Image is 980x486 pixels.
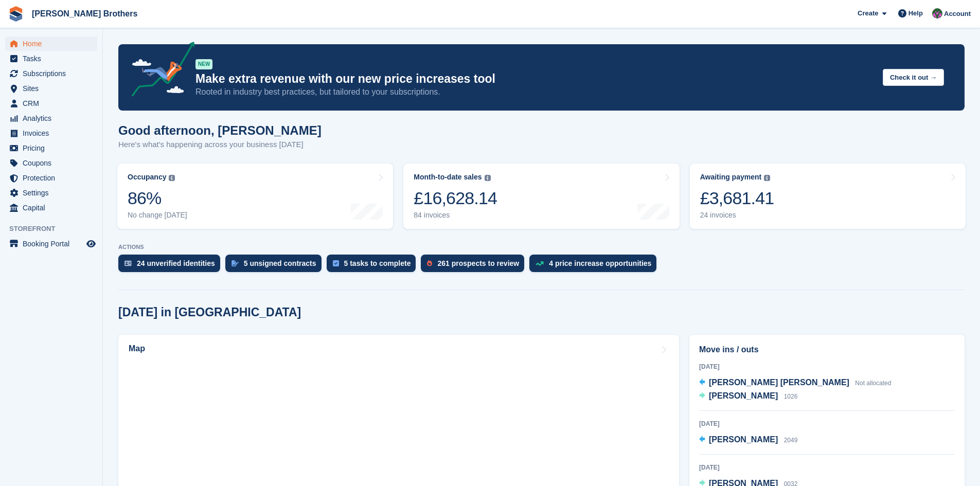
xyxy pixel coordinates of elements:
span: Subscriptions [23,66,84,81]
h2: Map [129,344,145,353]
button: Check it out → [883,69,944,86]
a: menu [5,96,97,111]
img: Nick Wright [932,8,942,19]
a: 4 price increase opportunities [529,255,662,277]
div: [DATE] [699,362,955,371]
div: £16,628.14 [414,188,497,209]
div: Month-to-date sales [414,173,482,182]
span: Not allocated [855,380,891,387]
a: 261 prospects to review [421,255,529,277]
div: 4 price increase opportunities [549,259,651,267]
div: 24 invoices [700,211,774,220]
div: [DATE] [699,463,955,472]
span: 2049 [784,437,798,444]
div: 84 invoices [414,211,497,220]
div: Awaiting payment [700,173,762,182]
span: CRM [23,96,84,111]
span: Analytics [23,111,84,125]
img: prospect-51fa495bee0391a8d652442698ab0144808aea92771e9ea1ae160a38d050c398.svg [427,260,432,266]
a: [PERSON_NAME] 1026 [699,390,797,403]
span: Create [858,8,878,19]
div: Occupancy [128,173,166,182]
a: menu [5,81,97,96]
p: Rooted in industry best practices, but tailored to your subscriptions. [195,86,875,98]
img: icon-info-grey-7440780725fd019a000dd9b08b2336e03edf1995a4989e88bcd33f0948082b44.svg [485,175,491,181]
img: contract_signature_icon-13c848040528278c33f63329250d36e43548de30e8caae1d1a13099fd9432cc5.svg [231,260,239,266]
img: icon-info-grey-7440780725fd019a000dd9b08b2336e03edf1995a4989e88bcd33f0948082b44.svg [169,175,175,181]
p: ACTIONS [118,244,965,250]
a: [PERSON_NAME] Brothers [28,5,141,22]
img: price-adjustments-announcement-icon-8257ccfd72463d97f412b2fc003d46551f7dbcb40ab6d574587a9cd5c0d94... [123,42,195,100]
span: Pricing [23,141,84,155]
img: verify_identity-adf6edd0f0f0b5bbfe63781bf79b02c33cf7c696d77639b501bdc392416b5a36.svg [124,260,132,266]
h1: Good afternoon, [PERSON_NAME] [118,123,322,137]
div: 24 unverified identities [137,259,215,267]
a: 5 tasks to complete [327,255,421,277]
span: [PERSON_NAME] [PERSON_NAME] [709,378,849,387]
a: menu [5,171,97,185]
span: Capital [23,201,84,215]
div: NEW [195,59,212,69]
a: menu [5,66,97,81]
img: task-75834270c22a3079a89374b754ae025e5fb1db73e45f91037f5363f120a921f8.svg [333,260,339,266]
a: menu [5,111,97,125]
img: price_increase_opportunities-93ffe204e8149a01c8c9dc8f82e8f89637d9d84a8eef4429ea346261dce0b2c0.svg [536,261,544,266]
a: Preview store [85,238,97,250]
span: Account [944,9,971,19]
a: menu [5,141,97,155]
a: Occupancy 86% No change [DATE] [117,164,393,229]
span: Sites [23,81,84,96]
div: £3,681.41 [700,188,774,209]
a: menu [5,126,97,140]
a: menu [5,156,97,170]
a: 24 unverified identities [118,255,225,277]
a: [PERSON_NAME] 2049 [699,434,797,447]
span: Protection [23,171,84,185]
div: 5 tasks to complete [344,259,411,267]
span: Invoices [23,126,84,140]
h2: Move ins / outs [699,344,955,356]
a: 5 unsigned contracts [225,255,327,277]
span: Coupons [23,156,84,170]
img: icon-info-grey-7440780725fd019a000dd9b08b2336e03edf1995a4989e88bcd33f0948082b44.svg [764,175,770,181]
a: menu [5,201,97,215]
img: stora-icon-8386f47178a22dfd0bd8f6a31ec36ba5ce8667c1dd55bd0f319d3a0aa187defe.svg [8,6,24,22]
span: Storefront [9,224,102,234]
div: 261 prospects to review [437,259,519,267]
span: Tasks [23,51,84,66]
a: Month-to-date sales £16,628.14 84 invoices [403,164,679,229]
span: 1026 [784,393,798,400]
div: No change [DATE] [128,211,187,220]
p: Here's what's happening across your business [DATE] [118,139,322,151]
a: menu [5,37,97,51]
a: Awaiting payment £3,681.41 24 invoices [690,164,966,229]
h2: [DATE] in [GEOGRAPHIC_DATA] [118,305,301,319]
a: menu [5,51,97,66]
span: [PERSON_NAME] [709,435,778,444]
div: 86% [128,188,187,209]
span: Booking Portal [23,237,84,251]
span: Help [908,8,923,19]
div: 5 unsigned contracts [244,259,316,267]
a: menu [5,237,97,251]
a: menu [5,186,97,200]
span: Home [23,37,84,51]
p: Make extra revenue with our new price increases tool [195,71,875,86]
span: [PERSON_NAME] [709,391,778,400]
div: [DATE] [699,419,955,428]
a: [PERSON_NAME] [PERSON_NAME] Not allocated [699,376,891,390]
span: Settings [23,186,84,200]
